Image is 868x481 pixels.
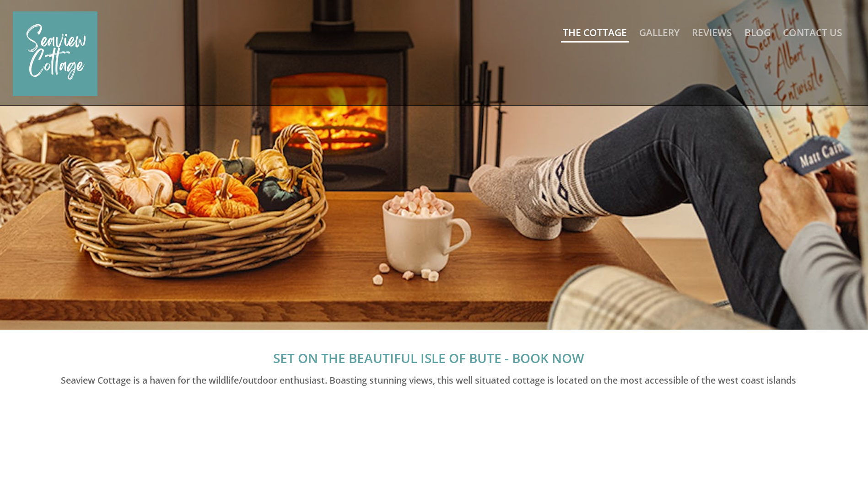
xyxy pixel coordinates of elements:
h2: Seaview Cottage is a haven for the wildlife/outdoor enthusiast. Boasting stunning views, this wel... [18,374,839,387]
a: Blog [744,26,771,39]
a: The Cottage [563,26,627,39]
h1: SET ON THE BEAUTIFUL ISLE OF BUTE - BOOK NOW [18,349,839,367]
a: Gallery [639,26,679,39]
a: Reviews [692,26,732,39]
a: Contact Us [783,26,842,39]
img: Seaview Cottage [13,11,97,96]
